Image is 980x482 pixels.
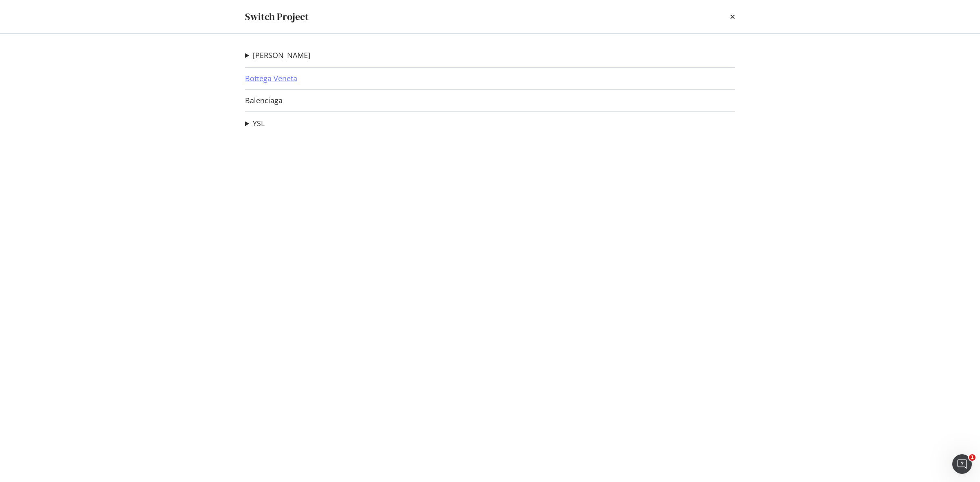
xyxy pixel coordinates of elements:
[245,10,309,24] div: Switch Project
[730,10,735,24] div: times
[952,454,972,474] iframe: Intercom live chat
[245,96,283,105] a: Balenciaga
[969,454,976,461] span: 1
[245,74,297,83] a: Bottega Veneta
[245,50,310,61] summary: [PERSON_NAME]
[245,118,265,129] summary: YSL
[253,51,310,60] a: [PERSON_NAME]
[253,119,265,128] a: YSL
